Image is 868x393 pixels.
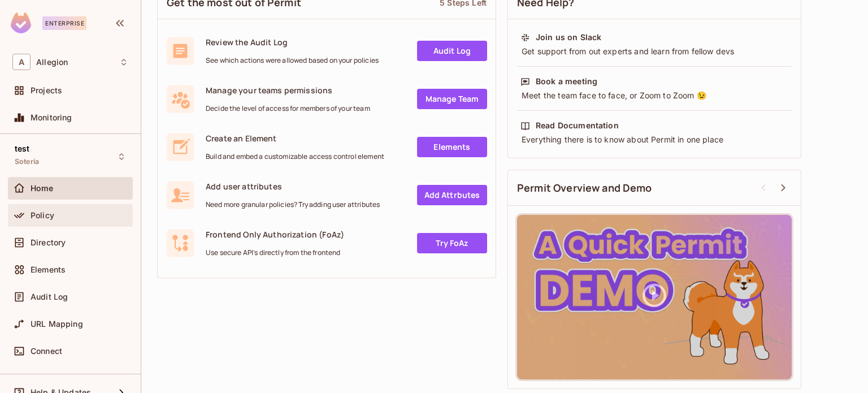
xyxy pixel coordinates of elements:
span: Home [31,184,54,193]
span: Permit Overview and Demo [517,181,652,195]
span: Projects [31,86,62,95]
span: Build and embed a customizable access control element [206,152,384,161]
div: Get support from out experts and learn from fellow devs [520,46,788,57]
span: Directory [31,238,66,247]
span: Elements [31,265,66,274]
span: See which actions were allowed based on your policies [206,56,379,65]
span: Manage your teams permissions [206,85,370,96]
a: Audit Log [417,41,487,61]
div: Read Documentation [536,120,619,131]
span: Soteria [15,157,39,166]
span: Decide the level of access for members of your team [206,104,370,113]
span: URL Mapping [31,319,83,329]
a: Try FoAz [417,233,487,253]
span: Frontend Only Authorization (FoAz) [206,229,344,240]
a: Elements [417,137,487,157]
span: test [15,144,30,153]
a: Add Attrbutes [417,185,487,205]
span: A [12,54,31,70]
span: Need more granular policies? Try adding user attributes [206,200,380,209]
div: Everything there is to know about Permit in one place [520,134,788,145]
span: Use secure API's directly from the frontend [206,248,344,257]
span: Audit Log [31,292,68,301]
span: Policy [31,211,54,220]
span: Workspace: Allegion [36,58,68,67]
span: Connect [31,347,62,356]
img: SReyMgAAAABJRU5ErkJggg== [11,12,31,33]
span: Add user attributes [206,181,380,192]
div: Book a meeting [536,76,597,87]
div: Meet the team face to face, or Zoom to Zoom 😉 [520,90,788,101]
span: Monitoring [31,113,72,122]
a: Manage Team [417,89,487,109]
span: Create an Element [206,133,384,144]
div: Enterprise [42,16,86,30]
div: Join us on Slack [536,32,601,43]
span: Review the Audit Log [206,37,379,47]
